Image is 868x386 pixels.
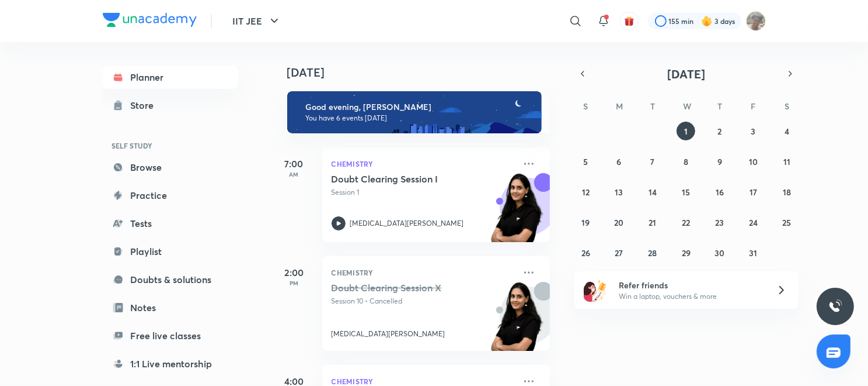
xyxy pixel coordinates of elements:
[716,187,724,198] abbr: October 16, 2025
[783,187,791,198] abbr: October 18, 2025
[715,217,724,228] abbr: October 23, 2025
[615,187,623,198] abbr: October 13, 2025
[778,152,796,171] button: October 11, 2025
[610,152,629,171] button: October 6, 2025
[103,136,238,156] h6: SELF STUDY
[103,13,197,27] img: Company Logo
[306,113,531,123] p: You have 6 events [DATE]
[717,156,722,167] abbr: October 9, 2025
[710,122,729,140] button: October 2, 2025
[677,182,695,201] button: October 15, 2025
[103,352,238,375] a: 1:1 Live mentorship
[710,213,729,232] button: October 23, 2025
[610,213,629,232] button: October 20, 2025
[332,266,515,280] p: Chemistry
[271,171,318,178] p: AM
[576,182,595,201] button: October 12, 2025
[651,156,655,167] abbr: October 7, 2025
[103,240,238,263] a: Playlist
[701,15,713,27] img: streak
[744,243,762,262] button: October 31, 2025
[583,156,588,167] abbr: October 5, 2025
[682,247,691,259] abbr: October 29, 2025
[682,187,690,198] abbr: October 15, 2025
[751,126,755,137] abbr: October 3, 2025
[306,102,531,112] h6: Good evening, [PERSON_NAME]
[749,217,758,228] abbr: October 24, 2025
[744,122,762,140] button: October 3, 2025
[103,66,238,89] a: Planner
[677,152,695,171] button: October 8, 2025
[332,157,515,171] p: Chemistry
[582,187,590,198] abbr: October 12, 2025
[226,9,288,33] button: IIT JEE
[649,247,657,259] abbr: October 28, 2025
[103,13,197,30] a: Company Logo
[619,279,762,291] h6: Refer friends
[271,280,318,287] p: PM
[749,156,758,167] abbr: October 10, 2025
[746,11,766,31] img: Shashwat Mathur
[682,217,690,228] abbr: October 22, 2025
[591,66,782,82] button: [DATE]
[785,101,789,112] abbr: Saturday
[643,243,662,262] button: October 28, 2025
[783,156,790,167] abbr: October 11, 2025
[782,217,791,228] abbr: October 25, 2025
[332,282,477,294] h5: Doubt Clearing Session X
[581,247,590,259] abbr: October 26, 2025
[332,173,477,185] h5: Doubt Clearing Session I
[710,243,729,262] button: October 30, 2025
[350,218,464,229] p: [MEDICAL_DATA][PERSON_NAME]
[624,16,635,26] img: avatar
[103,184,238,207] a: Practice
[714,247,724,259] abbr: October 30, 2025
[684,126,688,137] abbr: October 1, 2025
[649,217,657,228] abbr: October 21, 2025
[576,152,595,171] button: October 5, 2025
[751,101,755,112] abbr: Friday
[643,152,662,171] button: October 7, 2025
[710,152,729,171] button: October 9, 2025
[650,101,655,112] abbr: Tuesday
[778,122,796,140] button: October 4, 2025
[271,157,318,171] h5: 7:00
[131,98,161,112] div: Store
[332,329,445,339] p: [MEDICAL_DATA][PERSON_NAME]
[649,187,657,198] abbr: October 14, 2025
[617,156,622,167] abbr: October 6, 2025
[684,156,688,167] abbr: October 8, 2025
[616,101,623,112] abbr: Monday
[710,182,729,201] button: October 16, 2025
[103,296,238,319] a: Notes
[332,296,515,306] p: Session 10 • Cancelled
[615,247,623,259] abbr: October 27, 2025
[486,282,550,363] img: unacademy
[677,243,695,262] button: October 29, 2025
[667,66,705,82] span: [DATE]
[103,212,238,235] a: Tests
[486,173,550,254] img: unacademy
[332,187,515,198] p: Session 1
[287,91,542,133] img: evening
[677,122,695,140] button: October 1, 2025
[287,66,562,80] h4: [DATE]
[677,213,695,232] button: October 22, 2025
[717,126,721,137] abbr: October 2, 2025
[103,324,238,347] a: Free live classes
[576,213,595,232] button: October 19, 2025
[583,101,588,112] abbr: Sunday
[749,247,757,259] abbr: October 31, 2025
[717,101,722,112] abbr: Thursday
[683,101,691,112] abbr: Wednesday
[778,182,796,201] button: October 18, 2025
[619,291,762,302] p: Win a laptop, vouchers & more
[615,217,624,228] abbr: October 20, 2025
[584,278,607,302] img: referral
[103,94,238,117] a: Store
[610,243,629,262] button: October 27, 2025
[610,182,629,201] button: October 13, 2025
[103,156,238,179] a: Browse
[744,152,762,171] button: October 10, 2025
[750,187,757,198] abbr: October 17, 2025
